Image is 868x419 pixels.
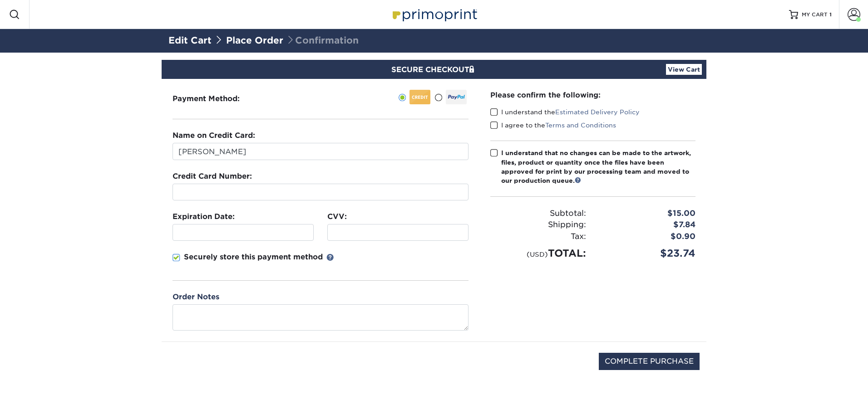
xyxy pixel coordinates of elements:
[226,35,283,46] a: Place Order
[173,292,219,302] label: Order Notes
[173,130,255,141] label: Name on Credit Card:
[593,231,702,243] div: $0.90
[490,121,616,130] label: I agree to the
[490,107,640,117] label: I understand the
[483,208,593,219] div: Subtotal:
[173,171,252,182] label: Credit Card Number:
[331,228,464,237] iframe: Secure CVC input frame
[168,35,212,46] a: Edit Cart
[483,219,593,231] div: Shipping:
[490,90,695,100] div: Please confirm the following:
[555,108,640,116] a: Estimated Delivery Policy
[173,143,469,160] input: First & Last Name
[391,65,477,74] span: SECURE CHECKOUT
[802,11,828,19] span: MY CART
[666,64,702,75] a: View Cart
[593,219,702,231] div: $7.84
[527,250,548,258] small: (USD)
[389,5,479,24] img: Primoprint
[545,122,616,129] a: Terms and Conditions
[2,391,77,416] iframe: Google Customer Reviews
[177,188,464,196] iframe: Secure card number input frame
[177,228,310,237] iframe: Secure expiration date input frame
[501,148,695,185] div: I understand that no changes can be made to the artwork, files, product or quantity once the file...
[829,11,832,18] span: 1
[593,246,702,261] div: $23.74
[173,211,235,222] label: Expiration Date:
[184,252,323,263] p: Securely store this payment method
[327,211,347,222] label: CVV:
[483,231,593,243] div: Tax:
[286,35,359,46] span: Confirmation
[599,353,700,370] input: COMPLETE PURCHASE
[173,94,262,103] h3: Payment Method:
[593,208,702,219] div: $15.00
[483,246,593,261] div: TOTAL:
